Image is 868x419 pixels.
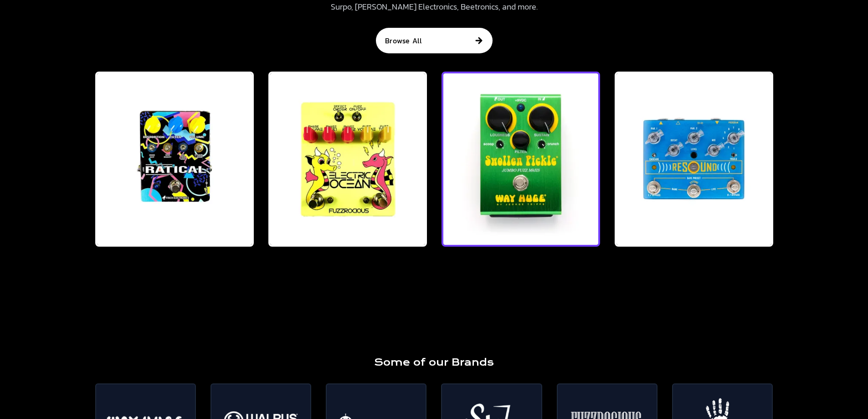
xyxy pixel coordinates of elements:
[268,72,427,247] img: Fuzzrocious Electric Ocean
[376,28,493,53] button: Browse All
[442,72,600,247] img: Way Huge Swollen Pickle
[615,72,773,247] img: Cusack Music Resound
[615,72,773,254] a: Cusack Music Resound
[374,356,494,369] h4: Some of our Brands
[268,72,427,254] a: Fuzzrocious Electric Ocean
[442,72,600,254] a: Way Huge Swollen Pickle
